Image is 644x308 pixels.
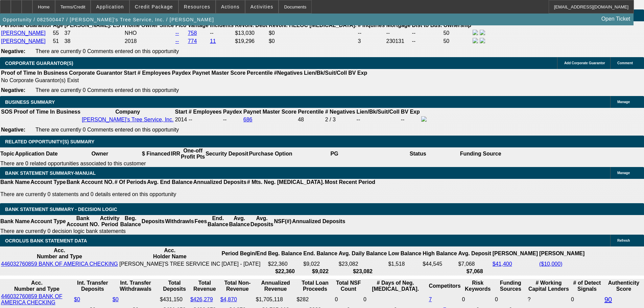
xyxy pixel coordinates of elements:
td: [DATE] - [DATE] [221,261,267,267]
a: ($10,000) [539,261,563,267]
a: 758 [188,30,197,36]
span: Application [96,4,124,9]
td: $19,296 [235,38,268,45]
th: One-off Profit Pts [181,147,205,160]
th: Beg. Balance [268,247,302,260]
th: Purchase Option [248,147,292,160]
th: # Days of Neg. [MEDICAL_DATA]. [363,280,428,292]
span: CORPORATE GUARANTOR(S) [5,61,73,66]
th: # of Detect Signals [571,280,603,292]
b: Paydex [223,109,242,115]
b: Lien/Bk/Suit/Coll [304,70,347,76]
span: 2018 [125,38,137,44]
th: Avg. Deposits [250,215,274,228]
a: [PERSON_NAME] [1,38,46,44]
td: 0 [335,293,362,306]
div: 48 [298,117,324,123]
div: $1,705,118 [256,297,295,303]
img: linkedin-icon.png [480,30,485,35]
a: 7 [429,297,432,302]
th: Funding Sources [495,280,527,292]
th: Status [376,147,460,160]
a: -- [175,38,179,44]
th: Proof of Time In Business [1,70,68,76]
b: Start [175,109,187,115]
span: OCROLUS BANK STATEMENT DATA [5,238,87,243]
b: # Employees [189,109,222,115]
span: Activities [251,4,273,9]
a: $4,870 [220,297,237,302]
img: facebook-icon.png [421,116,427,122]
th: Funding Source [460,147,502,160]
span: Credit Package [135,4,173,9]
b: Start [124,70,136,76]
td: $7,068 [458,261,492,267]
span: Resources [184,4,210,9]
th: Int. Transfer Deposits [74,280,112,292]
a: -- [175,30,179,36]
td: $1,518 [388,261,422,267]
a: $0 [113,297,119,302]
td: 0 [462,293,494,306]
a: $426,279 [190,297,213,302]
th: PG [292,147,376,160]
td: $44,545 [422,261,457,267]
a: 686 [243,117,253,122]
th: Annualized Deposits [292,215,345,228]
th: Total Loan Proceeds [296,280,334,292]
td: 0 [495,293,527,306]
td: $13,030 [235,29,268,37]
td: 0 [363,293,428,306]
td: NHO [124,29,174,37]
th: $7,068 [458,268,492,275]
button: Activities [245,0,279,13]
img: facebook-icon.png [473,38,478,43]
span: Actions [221,4,240,9]
b: # Negatives [325,109,355,115]
th: NSF(#) [273,215,292,228]
th: Avg. Balance [229,215,250,228]
b: Percentile [247,70,272,76]
td: 50 [443,29,472,37]
td: -- [386,29,411,37]
td: $23,082 [338,261,387,267]
th: Sum of the Total NSF Count and Total Overdraft Fee Count from Ocrolus [335,280,362,292]
span: Bank Statement Summary - Decision Logic [5,207,117,212]
td: -- [223,116,242,123]
th: Annualized Deposits [193,179,246,186]
span: Refresh to pull Number of Working Capital Lenders [528,297,531,302]
b: Negative: [1,87,25,93]
th: SOS [1,109,13,115]
th: Bank Account NO. [66,215,100,228]
img: linkedin-icon.png [480,38,485,43]
b: Corporate Guarantor [69,70,122,76]
th: Total Non-Revenue [220,280,255,292]
span: -- [189,117,192,122]
span: Refresh [617,239,630,242]
th: Annualized Revenue [256,280,296,292]
th: Acc. Holder Name [119,247,221,260]
a: 446032760859 BANK OF AMERICA CHECKING [1,293,62,305]
b: Negative: [1,48,25,54]
th: High Balance [422,247,457,260]
th: Int. Transfer Withdrawals [112,280,159,292]
th: Total Revenue [190,280,219,292]
td: -- [356,116,400,123]
th: Account Type [30,179,66,186]
th: Application Date [15,147,58,160]
b: Percentile [298,109,324,115]
th: Security Deposit [205,147,248,160]
th: Withdrawls [165,215,194,228]
a: 774 [188,38,197,44]
th: $ Financed [142,147,171,160]
b: Paynet Master Score [192,70,245,76]
td: -- [412,38,443,45]
span: BUSINESS SUMMARY [5,99,55,105]
button: Credit Package [130,0,178,13]
td: $0 [268,29,357,37]
td: 51 [52,38,63,45]
td: 55 [52,29,63,37]
th: Bank Account NO. [66,179,114,186]
th: # Working Capital Lenders [527,280,570,292]
td: $0 [268,38,357,45]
